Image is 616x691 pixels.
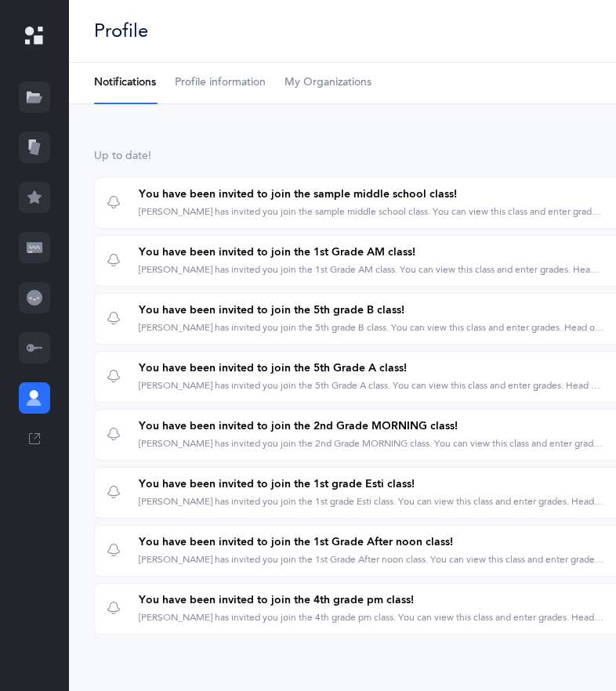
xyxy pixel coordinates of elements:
[139,535,604,551] div: You have been invited to join the 1st Grade After noon class!
[139,477,604,493] div: You have been invited to join the 1st grade Esti class!
[175,75,266,91] span: Profile information
[94,18,148,44] div: Profile
[139,419,604,435] div: You have been invited to join the 2nd Grade MORNING class!
[139,495,604,508] div: [PERSON_NAME] has invited you join the 1st grade Esti class. You can view this class and enter gr...
[139,187,604,203] div: You have been invited to join the sample middle school class!
[139,611,604,624] div: [PERSON_NAME] has invited you join the 4th grade pm class. You can view this class and enter grad...
[94,148,151,165] div: Up to date!
[139,245,604,261] div: You have been invited to join the 1st Grade AM class!
[139,263,604,277] div: [PERSON_NAME] has invited you join the 1st Grade AM class. You can view this class and enter grad...
[139,553,604,566] div: [PERSON_NAME] has invited you join the 1st Grade After noon class. You can view this class and en...
[139,361,604,377] div: You have been invited to join the 5th Grade A class!
[139,303,604,319] div: You have been invited to join the 5th grade B class!
[139,379,604,393] div: [PERSON_NAME] has invited you join the 5th Grade A class. You can view this class and enter grade...
[139,437,604,450] div: [PERSON_NAME] has invited you join the 2nd Grade MORNING class. You can view this class and enter...
[139,205,604,219] div: [PERSON_NAME] has invited you join the sample middle school class. You can view this class and en...
[284,75,371,91] span: My Organizations
[139,321,604,335] div: [PERSON_NAME] has invited you join the 5th grade B class. You can view this class and enter grade...
[139,593,604,609] div: You have been invited to join the 4th grade pm class!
